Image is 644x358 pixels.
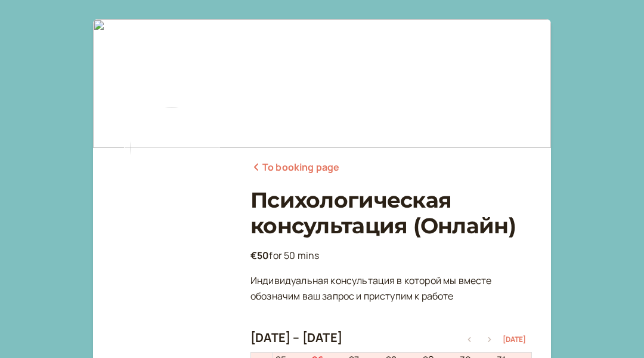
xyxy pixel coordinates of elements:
p: Индивидуальная консультация в которой мы вместе обозначим ваш запрос и приступим к работе [250,273,532,304]
h1: Психологическая консультация (Онлайн) [250,187,532,239]
p: for 50 mins [250,248,532,264]
b: €50 [250,249,269,262]
h2: [DATE] – [DATE] [250,331,342,345]
button: [DATE] [503,335,526,344]
a: To booking page [250,160,339,175]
